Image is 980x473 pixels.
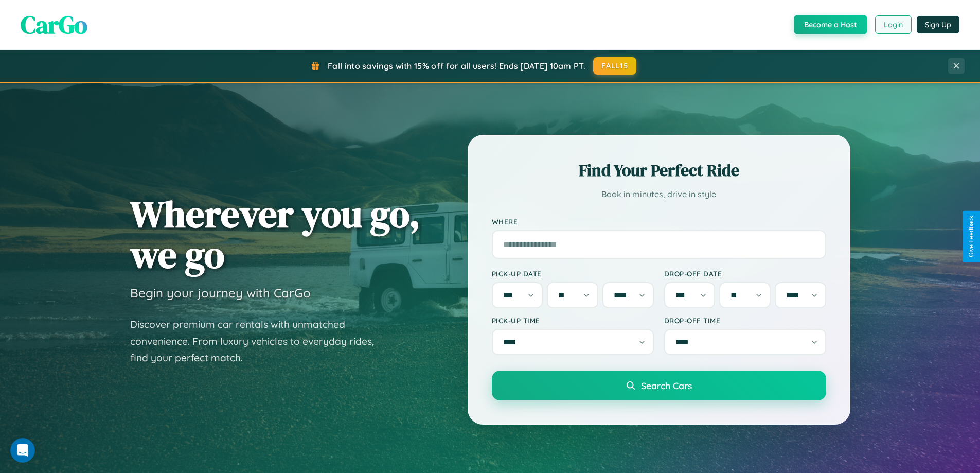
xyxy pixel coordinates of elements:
span: Fall into savings with 15% off for all users! Ends [DATE] 10am PT. [328,61,585,71]
label: Pick-up Date [492,269,654,278]
p: Discover premium car rentals with unmatched convenience. From luxury vehicles to everyday rides, ... [130,316,387,366]
button: Sign Up [917,16,959,33]
h1: Wherever you go, we go [130,194,420,275]
iframe: Intercom live chat [10,438,35,463]
label: Pick-up Time [492,316,654,325]
span: CarGo [21,8,87,42]
label: Drop-off Date [664,269,826,278]
h3: Begin your journey with CarGo [130,285,311,301]
label: Drop-off Time [664,316,826,325]
button: FALL15 [593,57,636,75]
button: Become a Host [794,15,867,34]
h2: Find Your Perfect Ride [492,159,826,182]
button: Login [875,15,912,34]
div: Give Feedback [968,216,975,257]
p: Book in minutes, drive in style [492,187,826,202]
button: Search Cars [492,371,826,400]
label: Where [492,217,826,226]
span: Search Cars [641,380,692,391]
